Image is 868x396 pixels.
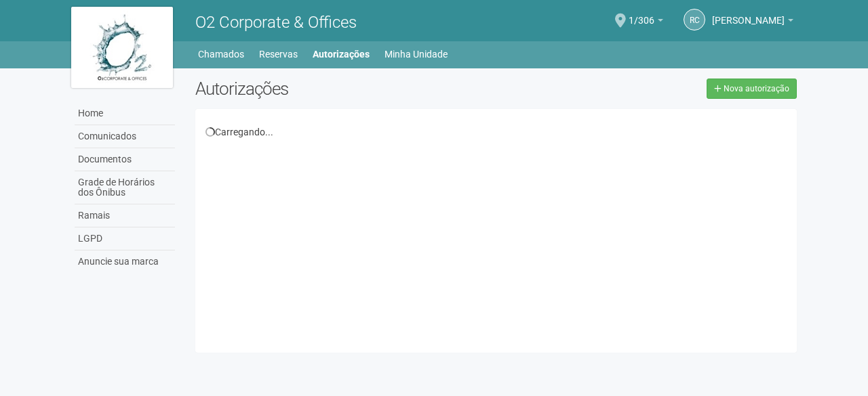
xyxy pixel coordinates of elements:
span: 1/306 [629,2,654,26]
a: Grade de Horários dos Ônibus [75,171,175,204]
span: Nova autorização [724,84,789,93]
a: [PERSON_NAME] [712,17,793,28]
a: Ramais [75,204,175,227]
h2: Autorizações [195,79,486,99]
a: Minha Unidade [384,45,448,64]
a: Anuncie sua marca [75,250,175,273]
span: O2 Corporate & Offices [195,13,357,32]
a: Nova autorização [707,79,797,99]
a: RC [684,9,705,30]
a: Reservas [259,45,298,64]
a: Comunicados [75,125,175,148]
a: Documentos [75,148,175,171]
a: Chamados [198,45,244,64]
a: 1/306 [629,17,663,28]
span: ROSANGELADO CARMO GUIMARAES [712,2,785,26]
img: logo.jpg [71,7,173,88]
a: Autorizações [313,45,370,64]
div: Carregando... [205,126,787,138]
a: Home [75,102,175,125]
a: LGPD [75,227,175,250]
